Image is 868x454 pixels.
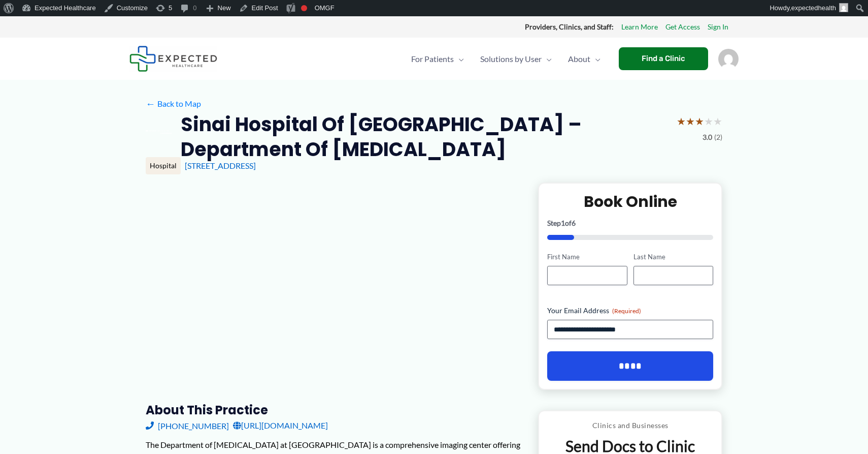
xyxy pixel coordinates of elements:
a: AboutMenu Toggle [560,41,609,77]
span: 6 [572,219,576,227]
span: 1 [561,219,565,227]
p: Clinics and Businesses [547,419,714,432]
span: Solutions by User [480,41,542,77]
nav: Primary Site Navigation [403,41,609,77]
a: [PHONE_NUMBER] [146,418,229,433]
a: [URL][DOMAIN_NAME] [233,418,328,433]
span: ★ [686,112,695,131]
h2: Sinai Hospital of [GEOGRAPHIC_DATA] – Department of [MEDICAL_DATA] [181,112,669,162]
h2: Book Online [547,192,713,211]
a: For PatientsMenu Toggle [403,41,472,77]
span: About [568,41,590,77]
span: expectedhealth [791,4,836,12]
a: Learn More [621,20,658,34]
div: Hospital [146,157,181,174]
a: Sign In [708,20,728,34]
span: ★ [695,112,704,131]
span: ★ [713,112,722,131]
span: For Patients [411,41,454,77]
div: Focus keyphrase not set [301,5,307,11]
label: First Name [547,252,627,262]
a: Solutions by UserMenu Toggle [472,41,560,77]
span: Menu Toggle [590,41,600,77]
span: ← [146,99,155,108]
a: ←Back to Map [146,96,201,111]
a: Account icon link [718,53,739,63]
p: Step of [547,220,713,227]
span: 3.0 [703,131,712,144]
span: (2) [714,131,722,144]
span: ★ [704,112,713,131]
a: Get Access [665,20,700,34]
span: (Required) [612,307,641,315]
h3: About this practice [146,402,522,418]
a: Find a Clinic [619,47,708,70]
strong: Providers, Clinics, and Staff: [525,22,614,31]
label: Last Name [633,252,713,262]
a: [STREET_ADDRESS] [185,161,256,170]
label: Your Email Address [547,306,713,316]
span: Menu Toggle [454,41,464,77]
span: Menu Toggle [542,41,552,77]
span: ★ [677,112,686,131]
img: Expected Healthcare Logo - side, dark font, small [129,46,217,72]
